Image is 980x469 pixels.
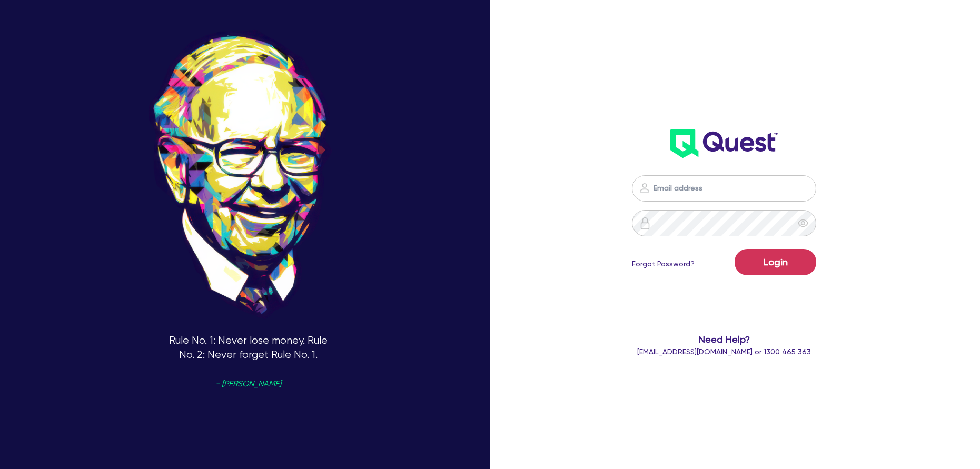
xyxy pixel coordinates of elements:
a: [EMAIL_ADDRESS][DOMAIN_NAME] [637,347,753,356]
span: - [PERSON_NAME] [215,380,281,388]
img: wH2k97JdezQIQAAAABJRU5ErkJggg== [670,129,778,158]
span: eye [798,218,808,228]
a: Forgot Password? [632,258,695,270]
img: icon-password [638,182,651,194]
button: Login [735,249,816,275]
span: Need Help? [593,332,855,346]
img: icon-password [639,217,651,229]
input: Email address [632,175,816,202]
span: or 1300 465 363 [637,347,811,356]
